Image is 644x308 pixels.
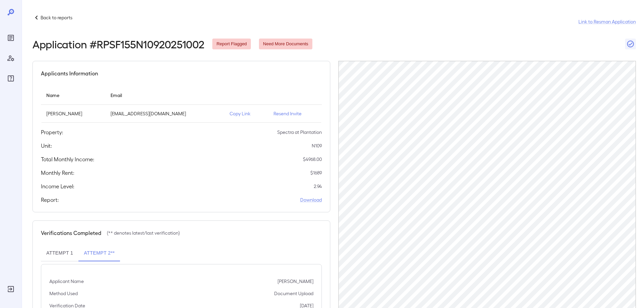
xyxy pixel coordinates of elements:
[303,156,322,163] p: $ 4968.00
[41,155,94,163] h5: Total Monthly Income:
[41,86,105,105] th: Name
[212,41,251,47] span: Report Flagged
[5,284,16,294] div: Log Out
[259,41,312,47] span: Need More Documents
[310,169,322,176] p: $ 1689
[312,142,322,149] p: N109
[32,38,204,50] h2: Application # RPSF155N10920251002
[41,86,322,123] table: simple table
[41,196,59,204] h5: Report:
[49,290,78,297] p: Method Used
[5,32,16,43] div: Reports
[107,230,180,236] p: (** denotes latest/last verification)
[78,245,120,261] button: Attempt 2**
[5,53,16,64] div: Manage Users
[41,69,98,77] h5: Applicants Information
[41,229,101,237] h5: Verifications Completed
[5,73,16,84] div: FAQ
[273,110,316,117] p: Resend Invite
[41,245,78,261] button: Attempt 1
[41,14,72,21] p: Back to reports
[111,110,219,117] p: [EMAIL_ADDRESS][DOMAIN_NAME]
[105,86,224,105] th: Email
[46,110,100,117] p: [PERSON_NAME]
[314,183,322,190] p: 2.94
[278,278,313,285] p: [PERSON_NAME]
[41,128,63,136] h5: Property:
[300,196,322,203] a: Download
[41,182,74,190] h5: Income Level:
[578,18,636,25] a: Link to Resman Application
[625,39,636,49] button: Close Report
[41,142,52,150] h5: Unit:
[230,110,263,117] p: Copy Link
[49,278,84,285] p: Applicant Name
[274,290,313,297] p: Document Upload
[277,129,322,136] p: Spectra at Plantation
[41,169,74,177] h5: Monthly Rent:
